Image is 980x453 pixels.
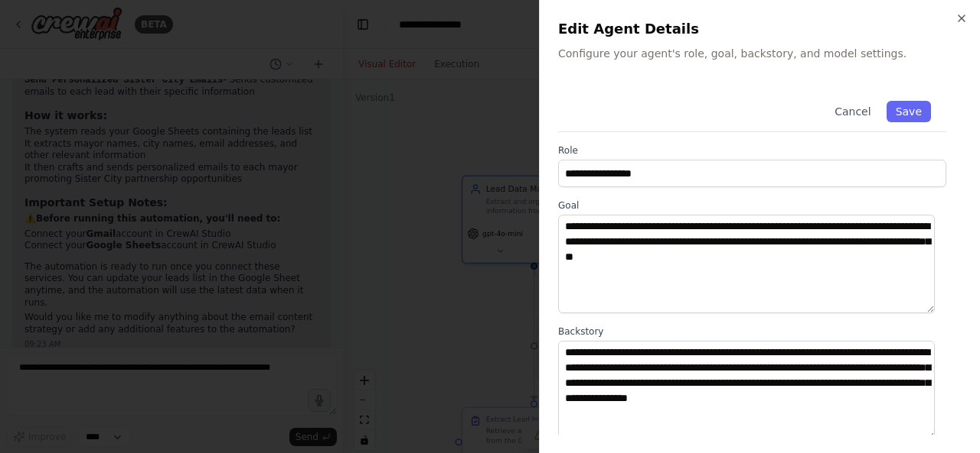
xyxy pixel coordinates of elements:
p: Configure your agent's role, goal, backstory, and model settings. [558,46,962,61]
button: Save [887,101,931,122]
h2: Edit Agent Details [558,18,962,40]
label: Goal [558,199,946,212]
label: Role [558,144,946,157]
label: Backstory [558,325,946,338]
button: Cancel [825,101,880,122]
